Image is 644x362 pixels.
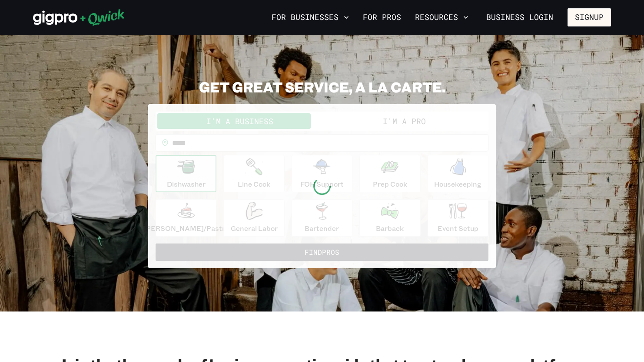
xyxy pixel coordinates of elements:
[359,10,405,25] a: For Pros
[268,10,352,25] button: For Businesses
[148,78,496,95] h2: GET GREAT SERVICE, A LA CARTE.
[412,10,472,25] button: Resources
[143,223,229,234] p: [PERSON_NAME]/Pastry
[568,8,611,26] button: Signup
[479,8,561,26] a: Business Login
